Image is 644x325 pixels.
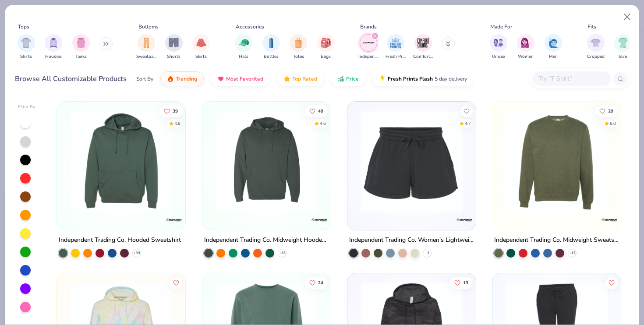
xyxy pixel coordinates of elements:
img: 003cf505-08b8-4db1-9728-4173cbab95c1 [501,110,612,212]
button: Fresh Prints Flash5 day delivery [372,71,474,86]
div: Tops [18,23,29,31]
img: Shirts Image [21,38,31,48]
div: Independent Trading Co. Hooded Sweatshirt [59,235,181,246]
span: Top Rated [292,75,317,82]
img: e6109086-30fa-44e6-86c4-6101aa3cc88f [66,110,177,212]
div: Brands [360,23,377,31]
span: Sweatpants [136,53,156,60]
img: Independent Trading Co. Image [362,36,375,49]
span: Skirts [195,53,207,60]
img: Independent Trading Co. logo [601,211,618,229]
button: Top Rated [277,71,324,86]
button: Price [331,71,365,86]
span: 49 [318,109,323,113]
button: filter button [192,34,210,60]
div: Bottoms [138,23,159,31]
img: Hats Image [239,38,249,48]
span: Independent Trading Co. [358,53,379,60]
button: Trending [160,71,204,86]
button: filter button [614,34,632,60]
span: Women [518,53,534,60]
img: TopRated.gif [283,75,290,82]
img: 68593ca7-b9c8-486a-beab-8dcc4f1aaae8 [322,110,433,212]
span: Most Favorited [226,75,263,82]
div: filter for Shirts [18,34,35,60]
img: 68e33756-6d31-4a7b-8296-df720c8ede74 [467,110,578,212]
div: filter for Fresh Prints [386,34,406,60]
button: Like [304,277,327,289]
img: Tanks Image [76,38,86,48]
button: Most Favorited [211,71,270,86]
button: Like [159,105,182,117]
button: filter button [165,34,183,60]
div: filter for Hats [235,34,252,60]
button: Close [619,9,636,25]
span: Bottles [264,53,279,60]
img: Skirts Image [196,38,206,48]
div: filter for Women [517,34,534,60]
span: Men [549,53,558,60]
button: Like [595,105,618,117]
div: filter for Sweatpants [136,34,156,60]
button: filter button [45,34,62,60]
button: Like [304,105,327,117]
div: filter for Hoodies [45,34,62,60]
button: Like [460,105,473,117]
button: filter button [587,34,605,60]
div: filter for Skirts [192,34,210,60]
div: filter for Bottles [262,34,280,60]
div: filter for Independent Trading Co. [358,34,379,60]
span: Shorts [167,53,180,60]
input: Try "T-Shirt" [538,74,605,84]
div: filter for Unisex [490,34,507,60]
span: Tanks [75,53,87,60]
button: filter button [490,34,507,60]
div: filter for Comfort Colors [413,34,433,60]
img: Hoodies Image [49,38,58,48]
div: Fits [587,23,596,31]
div: Independent Trading Co. Midweight Hooded Sweatshirt [204,235,329,246]
img: Totes Image [294,38,303,48]
span: 24 [318,281,323,285]
span: Slim [619,53,627,60]
img: Slim Image [618,38,628,48]
button: filter button [136,34,156,60]
div: Sort By [136,75,153,83]
span: Bags [321,53,331,60]
span: Trending [176,75,197,82]
div: 4.8 [174,120,180,127]
img: Men Image [548,38,558,48]
span: + 36 [279,251,285,256]
div: Independent Trading Co. Women’s Lightweight [US_STATE] Wave Wash Sweatshorts [349,235,474,246]
img: Bottles Image [266,38,276,48]
span: + 15 [569,251,576,256]
div: filter for Totes [290,34,307,60]
img: Bags Image [321,38,330,48]
img: Women Image [521,38,531,48]
div: filter for Slim [614,34,632,60]
span: + 39 [134,251,140,256]
img: Cropped Image [591,38,601,48]
span: 13 [463,281,468,285]
span: Totes [293,53,304,60]
button: filter button [358,34,379,60]
img: d7c09eb8-b573-4a70-8e54-300b8a580557 [356,110,467,212]
img: Shorts Image [169,38,179,48]
button: filter button [262,34,280,60]
span: Cropped [587,53,605,60]
span: Hats [239,53,248,60]
img: Fresh Prints Image [389,36,402,49]
span: Fresh Prints [386,53,406,60]
button: filter button [413,34,433,60]
span: Shirts [20,53,32,60]
button: filter button [317,34,335,60]
span: Price [346,75,359,82]
div: 4.7 [465,120,471,127]
span: 29 [608,109,613,113]
img: Independent Trading Co. logo [456,211,473,229]
img: Independent Trading Co. logo [166,211,183,229]
button: filter button [72,34,90,60]
span: 5 day delivery [435,74,467,84]
div: filter for Cropped [587,34,605,60]
button: filter button [18,34,35,60]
